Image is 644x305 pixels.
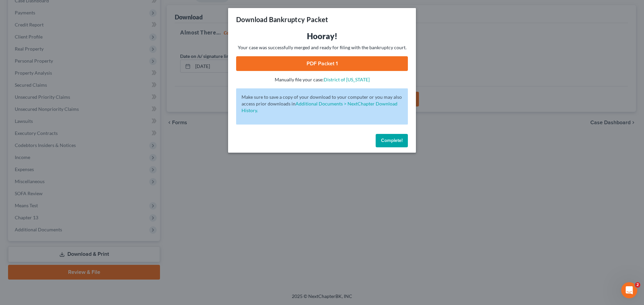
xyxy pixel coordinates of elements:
[621,282,637,298] iframe: Intercom live chat
[241,101,397,113] a: Additional Documents > NextChapter Download History.
[236,76,408,83] p: Manually file your case:
[381,138,402,143] span: Complete!
[635,282,640,288] span: 2
[236,44,408,51] p: Your case was successfully merged and ready for filing with the bankruptcy court.
[236,56,408,71] a: PDF Packet 1
[241,94,402,114] p: Make sure to save a copy of your download to your computer or you may also access prior downloads in
[376,134,408,147] button: Complete!
[236,15,328,24] h3: Download Bankruptcy Packet
[236,31,408,42] h3: Hooray!
[324,77,370,82] a: District of [US_STATE]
